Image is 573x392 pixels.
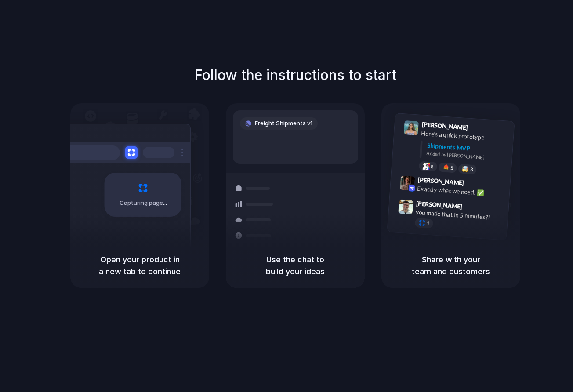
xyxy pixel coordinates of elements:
[417,184,505,199] div: Exactly what we need! ✅
[236,254,354,277] h5: Use the chat to build your ideas
[194,65,396,86] h1: Follow the instructions to start
[421,129,509,144] div: Here's a quick prototype
[462,166,469,173] div: 🤯
[255,119,312,128] span: Freight Shipments v1
[427,141,508,156] div: Shipments MVP
[470,167,473,172] span: 3
[415,208,503,223] div: you made that in 5 minutes?!
[416,199,463,211] span: [PERSON_NAME]
[465,203,483,214] span: 9:47 AM
[417,175,464,188] span: [PERSON_NAME]
[450,166,453,171] span: 5
[467,179,485,190] span: 9:42 AM
[421,120,468,132] span: [PERSON_NAME]
[81,254,199,277] h5: Open your product in a new tab to continue
[431,164,434,169] span: 8
[392,254,510,277] h5: Share with your team and customers
[471,124,489,134] span: 9:41 AM
[426,150,507,163] div: Added by [PERSON_NAME]
[120,199,168,207] span: Capturing page
[427,221,430,226] span: 1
